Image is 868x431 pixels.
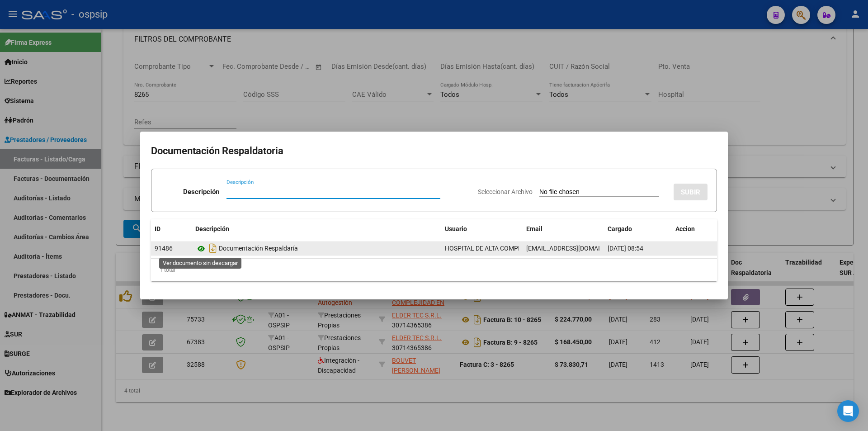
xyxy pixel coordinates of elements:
span: 91486 [155,245,173,252]
span: HOSPITAL DE ALTA COMPLEJIDAD EN RED EL CRUCE [PERSON_NAME] . [445,245,648,252]
span: [EMAIL_ADDRESS][DOMAIN_NAME] [526,245,627,252]
span: Accion [675,225,695,232]
datatable-header-cell: ID [151,219,192,239]
datatable-header-cell: Cargado [604,219,672,239]
p: Descripción [183,187,219,197]
div: 1 total [151,259,717,281]
span: [DATE] 08:54 [608,245,643,252]
datatable-header-cell: Email [523,219,604,239]
span: Email [526,225,542,232]
h2: Documentación Respaldatoria [151,142,717,160]
div: Open Intercom Messenger [837,400,859,422]
div: Documentación Respaldaría [195,241,438,256]
span: ID [155,225,160,232]
span: SUBIR [681,188,700,196]
span: Usuario [445,225,467,232]
span: Cargado [608,225,632,232]
datatable-header-cell: Descripción [192,219,441,239]
datatable-header-cell: Usuario [441,219,523,239]
datatable-header-cell: Accion [672,219,717,239]
span: Seleccionar Archivo [478,188,533,195]
i: Descargar documento [207,241,219,256]
span: Descripción [195,225,229,232]
button: SUBIR [674,184,708,200]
